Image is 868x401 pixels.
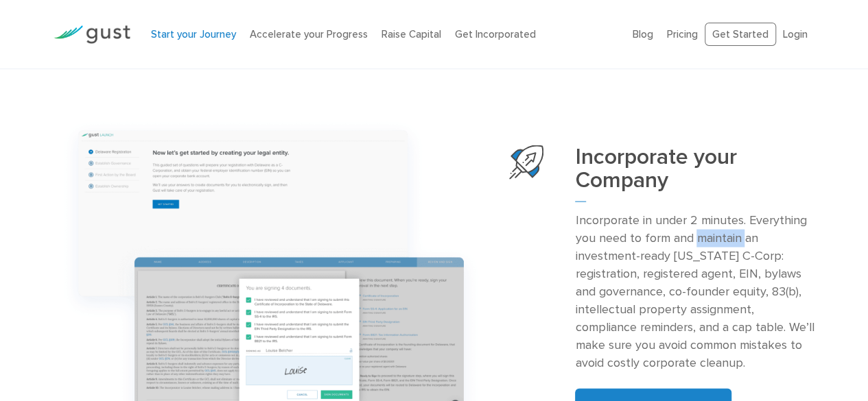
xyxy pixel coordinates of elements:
p: Incorporate in under 2 minutes. Everything you need to form and maintain an investment-ready [US_... [575,211,814,371]
a: Accelerate your Progress [250,28,368,40]
a: Login [783,28,808,40]
a: Blog [633,28,653,40]
img: Start Your Company [509,145,543,179]
img: Gust Logo [54,25,130,44]
a: Pricing [667,28,698,40]
a: Raise Capital [382,28,441,40]
a: Get Incorporated [455,28,536,40]
a: Start your Journey [151,28,236,40]
h3: Incorporate your Company [575,145,814,202]
a: Get Started [705,23,776,47]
